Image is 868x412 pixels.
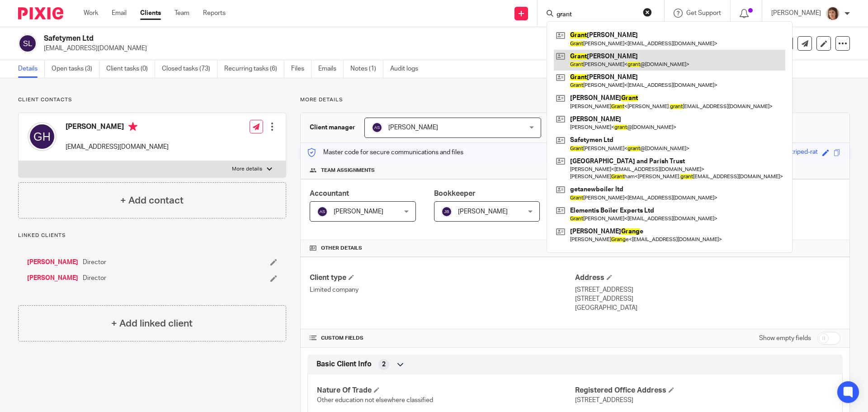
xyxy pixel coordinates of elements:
[310,335,575,342] h4: CUSTOM FIELDS
[18,232,286,239] p: Linked clients
[44,44,727,53] p: [EMAIL_ADDRESS][DOMAIN_NAME]
[120,194,184,208] h4: + Add contact
[140,9,161,18] a: Clients
[556,11,637,19] input: Search
[318,60,344,78] a: Emails
[310,285,575,294] p: Limited company
[175,9,189,18] a: Team
[83,274,106,283] span: Director
[388,124,438,131] span: [PERSON_NAME]
[771,9,821,18] p: [PERSON_NAME]
[224,60,284,78] a: Recurring tasks (6)
[441,206,452,217] img: svg%3E
[575,273,840,283] h4: Address
[434,190,476,197] span: Bookkeeper
[128,122,137,131] i: Primary
[643,8,652,17] button: Clear
[52,60,99,78] a: Open tasks (3)
[112,9,127,18] a: Email
[826,6,840,21] img: Pixie%204.jpg
[203,9,226,18] a: Reports
[44,34,590,43] h2: Safetymen Ltd
[321,167,375,174] span: Team assignments
[106,60,155,78] a: Client tasks (0)
[575,397,633,403] span: [STREET_ADDRESS]
[84,9,98,18] a: Work
[111,317,193,331] h4: + Add linked client
[162,60,217,78] a: Closed tasks (73)
[28,122,57,151] img: svg%3E
[350,60,383,78] a: Notes (1)
[317,206,328,217] img: svg%3E
[317,386,575,395] h4: Nature Of Trade
[310,273,575,283] h4: Client type
[310,190,349,197] span: Accountant
[372,122,382,133] img: svg%3E
[18,60,45,78] a: Details
[575,294,840,303] p: [STREET_ADDRESS]
[27,274,78,283] a: [PERSON_NAME]
[300,96,850,104] p: More details
[317,397,433,403] span: Other education not elsewhere classified
[316,360,372,369] span: Basic Client Info
[575,303,840,313] p: [GEOGRAPHIC_DATA]
[759,334,811,343] label: Show empty fields
[83,258,106,267] span: Director
[307,148,463,157] p: Master code for secure communications and files
[291,60,311,78] a: Files
[66,142,169,152] p: [EMAIL_ADDRESS][DOMAIN_NAME]
[232,166,262,173] p: More details
[334,208,383,215] span: [PERSON_NAME]
[686,10,721,16] span: Get Support
[310,123,355,132] h3: Client manager
[575,285,840,294] p: [STREET_ADDRESS]
[575,386,833,395] h4: Registered Office Address
[321,245,362,252] span: Other details
[390,60,425,78] a: Audit logs
[27,258,78,267] a: [PERSON_NAME]
[18,7,63,19] img: Pixie
[18,96,286,104] p: Client contacts
[458,208,508,215] span: [PERSON_NAME]
[18,34,37,53] img: svg%3E
[382,360,386,369] span: 2
[66,122,169,133] h4: [PERSON_NAME]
